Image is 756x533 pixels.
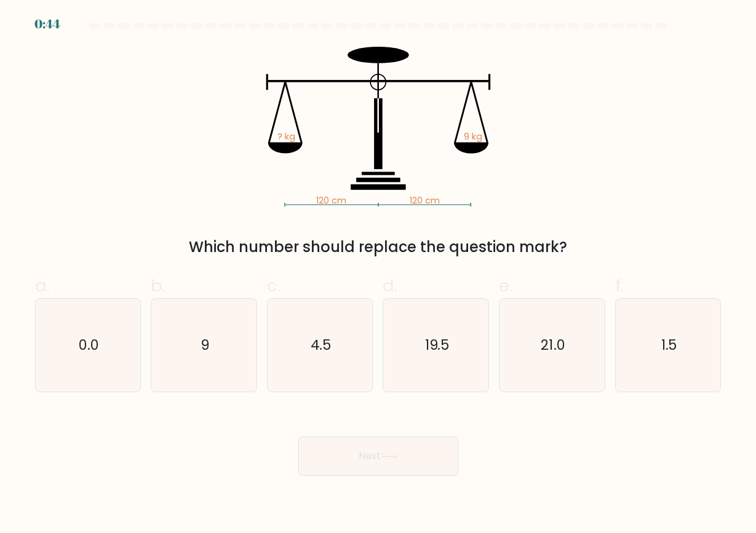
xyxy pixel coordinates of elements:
[463,130,482,143] tspan: 9 kg
[201,335,209,355] text: 9
[424,335,449,355] text: 19.5
[661,335,677,355] text: 1.5
[316,194,346,207] tspan: 120 cm
[34,15,60,33] div: 0:44
[311,335,332,355] text: 4.5
[615,274,624,298] span: f.
[541,335,565,355] text: 21.0
[383,274,397,298] span: d.
[499,274,512,298] span: e.
[298,436,458,476] button: Next
[267,274,281,298] span: c.
[409,194,439,207] tspan: 120 cm
[42,236,714,258] div: Which number should replace the question mark?
[277,130,295,143] tspan: ? kg
[35,274,50,298] span: a.
[79,335,99,355] text: 0.0
[151,274,165,298] span: b.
